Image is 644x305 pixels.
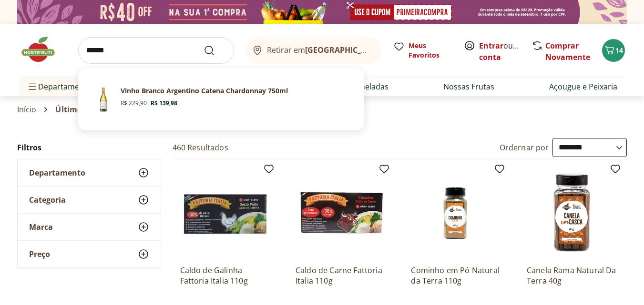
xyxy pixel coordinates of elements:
[18,214,161,240] button: Marca
[29,249,50,259] span: Preço
[90,86,117,113] img: Principal
[602,39,625,62] button: Carrinho
[121,86,288,96] p: Vinho Branco Argentino Catena Chardonnay 750ml
[479,40,521,63] span: ou
[479,40,532,62] a: Criar conta
[29,222,53,232] span: Marca
[545,40,590,62] a: Comprar Novamente
[55,105,101,114] span: Último Lote
[173,142,228,153] h2: 460 Resultados
[479,40,503,51] a: Entrar
[296,265,386,286] a: Caldo de Carne Fattoria Italia 110g
[411,167,501,257] img: Cominho em Pó Natural da Terra 110g
[500,142,549,153] label: Ordernar por
[180,265,271,286] a: Caldo de Galinha Fattoria Italia 110g
[86,82,356,117] a: PrincipalVinho Branco Argentino Catena Chardonnay 750mlR$ 229,90R$ 139,98
[19,35,67,64] img: Hortifruti
[18,159,161,186] button: Departamento
[17,105,37,114] a: Início
[296,167,386,257] img: Caldo de Carne Fattoria Italia 110g
[409,41,452,60] span: Meus Favoritos
[527,167,617,257] img: Canela Rama Natural Da Terra 40g
[18,187,161,213] button: Categoria
[267,46,372,54] span: Retirar em
[17,138,161,157] h2: Filtros
[18,241,161,267] button: Preço
[527,265,617,286] a: Canela Rama Natural Da Terra 40g
[29,168,85,177] span: Departamento
[151,99,177,107] span: R$ 139,98
[443,81,494,92] a: Nossas Frutas
[204,45,226,56] button: Submit Search
[78,37,234,64] input: search
[615,46,623,55] span: 14
[245,37,382,64] button: Retirar em[GEOGRAPHIC_DATA]/[GEOGRAPHIC_DATA]
[29,195,66,205] span: Categoria
[393,41,452,60] a: Meus Favoritos
[411,265,501,286] a: Cominho em Pó Natural da Terra 110g
[180,167,271,257] img: Caldo de Galinha Fattoria Italia 110g
[549,81,617,92] a: Açougue e Peixaria
[27,75,95,98] span: Departamentos
[305,45,466,55] b: [GEOGRAPHIC_DATA]/[GEOGRAPHIC_DATA]
[27,75,38,98] button: Menu
[121,99,147,107] span: R$ 229,90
